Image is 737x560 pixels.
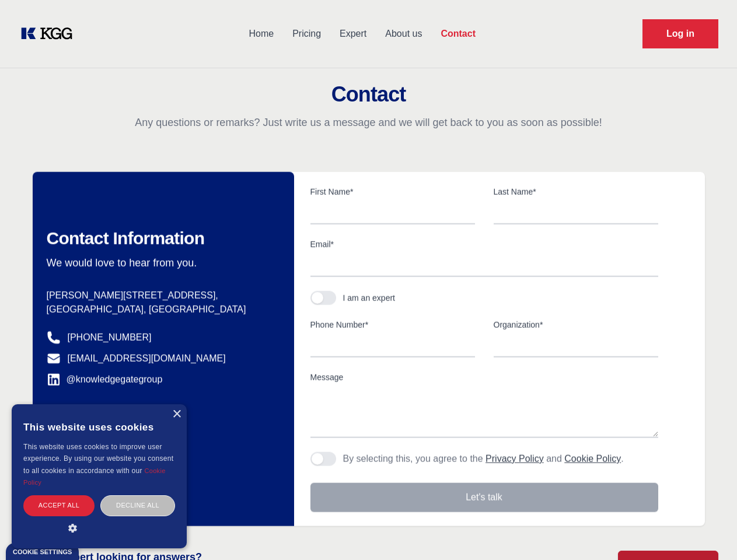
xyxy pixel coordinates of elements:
[13,549,72,555] div: Cookie settings
[47,228,275,249] h2: Contact Information
[343,292,396,304] div: I am an expert
[494,186,658,198] label: Last Name*
[642,19,718,48] a: Request Demo
[564,454,621,464] a: Cookie Policy
[23,495,95,516] div: Accept all
[68,331,152,345] a: [PHONE_NUMBER]
[494,319,658,331] label: Organization*
[47,303,275,317] p: [GEOGRAPHIC_DATA], [GEOGRAPHIC_DATA]
[47,373,163,387] a: @knowledgegategroup
[343,452,624,466] p: By selecting this, you agree to the and .
[376,19,431,49] a: About us
[47,256,275,270] p: We would love to hear from you.
[485,454,544,464] a: Privacy Policy
[14,116,723,129] p: Any questions or remarks? Just write us a message and we will get back to you as soon as possible!
[23,467,166,486] a: Cookie Policy
[172,410,181,419] div: Close
[679,504,737,560] iframe: Chat Widget
[23,443,173,475] span: This website uses cookies to improve user experience. By using our website you consent to all coo...
[310,319,475,331] label: Phone Number*
[47,289,275,303] p: [PERSON_NAME][STREET_ADDRESS],
[19,24,82,43] a: KOL Knowledge Platform: Talk to Key External Experts (KEE)
[310,239,658,250] label: Email*
[431,19,485,49] a: Contact
[68,352,226,366] a: [EMAIL_ADDRESS][DOMAIN_NAME]
[330,19,376,49] a: Expert
[239,19,283,49] a: Home
[310,483,658,512] button: Let's talk
[283,19,330,49] a: Pricing
[100,495,175,516] div: Decline all
[310,186,475,198] label: First Name*
[310,372,658,383] label: Message
[23,413,175,441] div: This website uses cookies
[14,83,723,106] h2: Contact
